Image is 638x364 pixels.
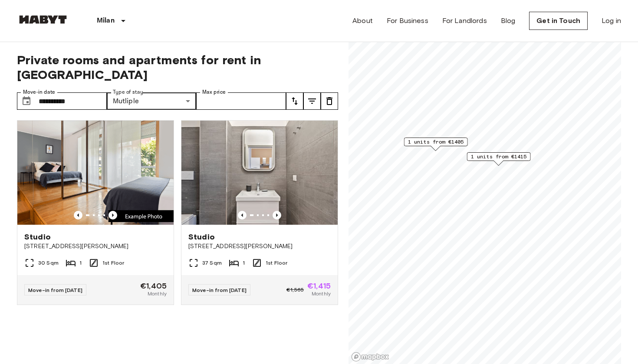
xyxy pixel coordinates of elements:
[286,286,304,294] span: €1,565
[188,232,215,242] span: Studio
[351,352,389,362] a: Mapbox logo
[442,16,487,26] a: For Landlords
[312,290,331,298] span: Monthly
[148,290,167,298] span: Monthly
[202,259,222,267] span: 37 Sqm
[38,259,59,267] span: 30 Sqm
[28,287,82,293] span: Move-in from [DATE]
[17,15,69,24] img: Habyt
[238,211,247,220] button: Previous image
[24,232,51,242] span: Studio
[408,138,464,146] span: 1 units from €1405
[243,259,245,267] span: 1
[303,92,321,110] button: tune
[97,16,115,26] p: Milan
[192,287,247,293] span: Move-in from [DATE]
[387,16,428,26] a: For Business
[102,259,124,267] span: 1st Floor
[286,92,303,110] button: tune
[188,242,331,251] span: [STREET_ADDRESS][PERSON_NAME]
[181,121,338,225] img: Marketing picture of unit IT-14-040-003-01H
[467,152,531,166] div: Map marker
[17,120,174,305] a: Marketing picture of unit IT-14-001-002-01HPrevious imagePrevious imageStudio[STREET_ADDRESS][PER...
[321,92,338,110] button: tune
[79,259,82,267] span: 1
[113,89,143,96] label: Type of stay
[307,282,331,290] span: €1,415
[471,153,527,161] span: 1 units from €1415
[18,92,35,110] button: Choose date, selected date is 27 Sep 2025
[352,16,373,26] a: About
[74,211,82,220] button: Previous image
[17,52,338,82] span: Private rooms and apartments for rent in [GEOGRAPHIC_DATA]
[529,12,588,30] a: Get in Touch
[501,16,516,26] a: Blog
[109,211,117,220] button: Previous image
[266,259,287,267] span: 1st Floor
[17,121,174,225] img: Marketing picture of unit IT-14-001-002-01H
[202,89,226,96] label: Max price
[181,120,338,305] a: Marketing picture of unit IT-14-040-003-01HPrevious imagePrevious imageStudio[STREET_ADDRESS][PER...
[107,92,197,110] div: Mutliple
[404,138,468,151] div: Map marker
[24,242,167,251] span: [STREET_ADDRESS][PERSON_NAME]
[23,89,55,96] label: Move-in date
[273,211,281,220] button: Previous image
[140,282,167,290] span: €1,405
[602,16,621,26] a: Log in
